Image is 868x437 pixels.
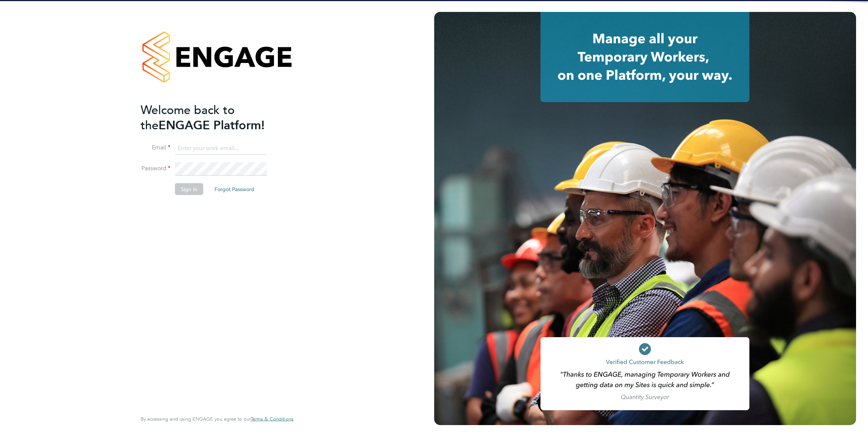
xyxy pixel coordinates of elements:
label: Email [141,144,170,152]
button: Forgot Password [209,183,260,195]
span: By accessing and using ENGAGE you agree to our [141,416,294,422]
label: Password [141,165,170,172]
span: Welcome back to the [141,102,235,132]
input: Enter your work email... [175,142,267,155]
a: Terms & Conditions [251,416,294,422]
h2: ENGAGE Platform! [141,102,286,133]
button: Sign In [175,183,203,195]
